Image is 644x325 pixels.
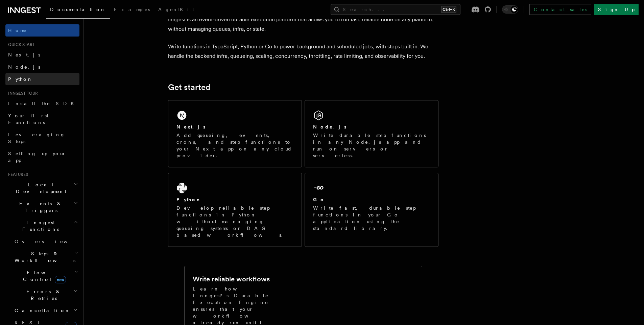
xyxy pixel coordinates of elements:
[176,196,201,203] h2: Python
[529,4,591,15] a: Contact sales
[168,83,210,92] a: Get started
[168,42,438,61] p: Write functions in TypeScript, Python or Go to power background and scheduled jobs, with steps bu...
[50,7,106,12] span: Documentation
[12,266,79,285] button: Flow Controlnew
[12,307,70,314] span: Cancellation
[5,91,38,96] span: Inngest tour
[8,113,48,125] span: Your first Functions
[313,196,325,203] h2: Go
[8,151,66,163] span: Setting up your app
[305,173,438,247] a: GoWrite fast, durable step functions in your Go application using the standard library.
[12,304,79,317] button: Cancellation
[5,181,74,195] span: Local Development
[5,97,79,110] a: Install the SDK
[8,76,33,82] span: Python
[5,24,79,37] a: Home
[15,239,84,244] span: Overview
[12,288,73,302] span: Errors & Retries
[168,100,302,167] a: Next.jsAdd queueing, events, crons, and step functions to your Next app on any cloud provider.
[5,129,79,147] a: Leveraging Steps
[5,49,79,61] a: Next.js
[158,7,194,12] span: AgentKit
[168,15,438,34] p: Inngest is an event-driven durable execution platform that allows you to run fast, reliable code ...
[441,6,456,13] kbd: Ctrl+K
[46,2,110,19] a: Documentation
[5,61,79,73] a: Node.js
[5,219,73,233] span: Inngest Functions
[176,205,293,238] p: Develop reliable step functions in Python without managing queueing systems or DAG based workflows.
[594,4,639,15] a: Sign Up
[8,101,78,106] span: Install the SDK
[12,269,74,283] span: Flow Control
[331,4,460,15] button: Search...Ctrl+K
[12,250,75,264] span: Steps & Workflows
[12,285,79,304] button: Errors & Retries
[8,27,27,34] span: Home
[313,205,430,232] p: Write fast, durable step functions in your Go application using the standard library.
[176,123,206,130] h2: Next.js
[5,73,79,85] a: Python
[55,276,66,283] span: new
[12,235,79,248] a: Overview
[313,132,430,159] p: Write durable step functions in any Node.js app and run on servers or serverless.
[305,100,438,167] a: Node.jsWrite durable step functions in any Node.js app and run on servers or serverless.
[5,110,79,129] a: Your first Functions
[114,7,150,12] span: Examples
[5,172,28,177] span: Features
[12,248,79,266] button: Steps & Workflows
[8,64,40,70] span: Node.js
[5,200,74,214] span: Events & Triggers
[193,274,270,284] h2: Write reliable workflows
[110,2,154,18] a: Examples
[5,198,79,216] button: Events & Triggers
[8,132,65,144] span: Leveraging Steps
[176,132,293,159] p: Add queueing, events, crons, and step functions to your Next app on any cloud provider.
[5,42,35,47] span: Quick start
[5,147,79,166] a: Setting up your app
[5,179,79,198] button: Local Development
[8,52,40,57] span: Next.js
[313,123,347,130] h2: Node.js
[5,216,79,235] button: Inngest Functions
[154,2,198,18] a: AgentKit
[502,5,518,14] button: Toggle dark mode
[168,173,302,247] a: PythonDevelop reliable step functions in Python without managing queueing systems or DAG based wo...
